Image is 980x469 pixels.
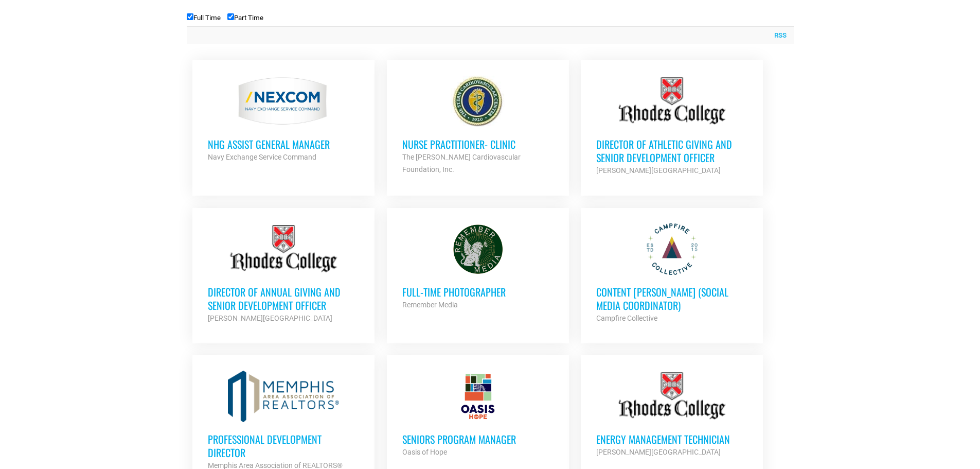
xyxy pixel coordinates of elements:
[596,137,747,164] h3: Director of Athletic Giving and Senior Development Officer
[227,14,263,22] label: Part Time
[187,13,193,20] input: Full Time
[208,153,316,161] strong: Navy Exchange Service Command
[596,285,747,312] h3: Content [PERSON_NAME] (Social Media Coordinator)
[208,314,332,322] strong: [PERSON_NAME][GEOGRAPHIC_DATA]
[581,208,763,340] a: Content [PERSON_NAME] (Social Media Coordinator) Campfire Collective
[387,208,569,326] a: Full-Time Photographer Remember Media
[402,432,554,446] h3: Seniors Program Manager
[402,153,521,173] strong: The [PERSON_NAME] Cardiovascular Foundation, Inc.
[387,60,569,191] a: Nurse Practitioner- Clinic The [PERSON_NAME] Cardiovascular Foundation, Inc.
[581,60,763,192] a: Director of Athletic Giving and Senior Development Officer [PERSON_NAME][GEOGRAPHIC_DATA]
[192,60,375,179] a: NHG ASSIST GENERAL MANAGER Navy Exchange Service Command
[192,208,375,340] a: Director of Annual Giving and Senior Development Officer [PERSON_NAME][GEOGRAPHIC_DATA]
[208,137,359,151] h3: NHG ASSIST GENERAL MANAGER
[208,285,359,312] h3: Director of Annual Giving and Senior Development Officer
[402,137,554,151] h3: Nurse Practitioner- Clinic
[402,285,554,299] h3: Full-Time Photographer
[596,448,721,456] strong: [PERSON_NAME][GEOGRAPHIC_DATA]
[596,166,721,175] strong: [PERSON_NAME][GEOGRAPHIC_DATA]
[402,301,458,309] strong: Remember Media
[227,13,234,20] input: Part Time
[596,432,747,446] h3: Energy Management Technician
[187,14,221,22] label: Full Time
[402,448,447,456] strong: Oasis of Hope
[208,432,359,459] h3: Professional Development Director
[769,30,787,41] a: RSS
[596,314,657,322] strong: Campfire Collective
